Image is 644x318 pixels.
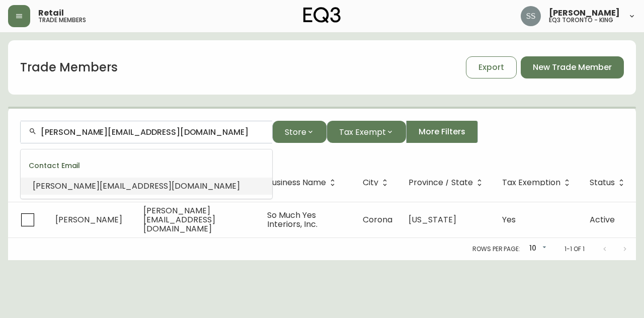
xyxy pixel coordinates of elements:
button: More Filters [406,121,478,143]
span: Business Name [267,180,326,186]
span: City [363,178,391,187]
span: Tax Exemption [502,178,574,187]
span: Status [590,178,628,187]
span: Province / State [409,180,473,186]
div: 10 [524,241,548,257]
p: 1-1 of 1 [565,245,585,254]
span: [PERSON_NAME] [55,214,122,225]
span: [PERSON_NAME][EMAIL_ADDRESS][DOMAIN_NAME] [143,205,215,234]
span: Retail [38,9,64,17]
button: Store [272,121,327,143]
span: New Trade Member [533,62,612,73]
span: So Much Yes Interiors, Inc. [267,209,317,230]
span: Yes [502,214,516,225]
h1: Trade Members [20,59,118,76]
span: Province / State [409,178,486,187]
span: Tax Exempt [339,126,386,138]
p: Rows per page: [472,245,520,254]
span: Active [590,214,615,225]
button: Tax Exempt [327,121,406,143]
span: Tax Exemption [502,180,560,186]
h5: eq3 toronto - king [549,17,613,23]
button: Export [466,56,517,78]
span: Business Name [267,178,339,187]
div: Contact Email [21,153,272,178]
span: [PERSON_NAME] [549,9,620,17]
button: New Trade Member [521,56,624,78]
span: Export [478,62,504,73]
span: [PERSON_NAME][EMAIL_ADDRESS][DOMAIN_NAME] [33,180,240,192]
input: Search [41,127,264,137]
span: City [363,180,378,186]
span: [US_STATE] [409,214,456,225]
h5: trade members [38,17,86,23]
span: Status [590,180,615,186]
span: Corona [363,214,392,225]
img: logo [303,7,341,23]
span: More Filters [419,126,465,137]
span: Store [285,126,306,138]
img: f1b6f2cda6f3b51f95337c5892ce6799 [521,6,541,26]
